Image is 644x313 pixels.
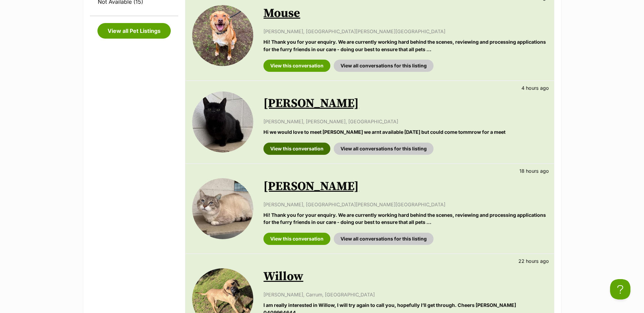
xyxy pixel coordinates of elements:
[263,96,359,111] a: [PERSON_NAME]
[610,279,630,299] iframe: Help Scout Beacon - Open
[263,143,330,155] a: View this conversation
[192,91,253,152] img: Aragon
[97,23,171,39] a: View all Pet Listings
[263,201,547,208] p: [PERSON_NAME], [GEOGRAPHIC_DATA][PERSON_NAME][GEOGRAPHIC_DATA]
[263,60,330,72] a: View this conversation
[263,38,547,53] p: Hi! Thank you for your enquiry. We are currently working hard behind the scenes, reviewing and pr...
[263,291,547,298] p: [PERSON_NAME], Carrum, [GEOGRAPHIC_DATA]
[263,128,547,135] p: Hi we would love to meet [PERSON_NAME] we arnt available [DATE] but could come tommrow for a meet
[521,84,549,91] p: 4 hours ago
[192,178,253,239] img: Stewart
[334,233,434,245] a: View all conversations for this listing
[518,257,549,265] p: 22 hours ago
[192,5,253,66] img: Mouse
[263,6,300,21] a: Mouse
[519,167,549,174] p: 18 hours ago
[263,233,330,245] a: View this conversation
[263,211,547,226] p: Hi! Thank you for your enquiry. We are currently working hard behind the scenes, reviewing and pr...
[263,269,303,284] a: Willow
[263,179,359,194] a: [PERSON_NAME]
[334,143,434,155] a: View all conversations for this listing
[334,60,434,72] a: View all conversations for this listing
[263,118,547,125] p: [PERSON_NAME], [PERSON_NAME], [GEOGRAPHIC_DATA]
[263,28,547,35] p: [PERSON_NAME], [GEOGRAPHIC_DATA][PERSON_NAME][GEOGRAPHIC_DATA]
